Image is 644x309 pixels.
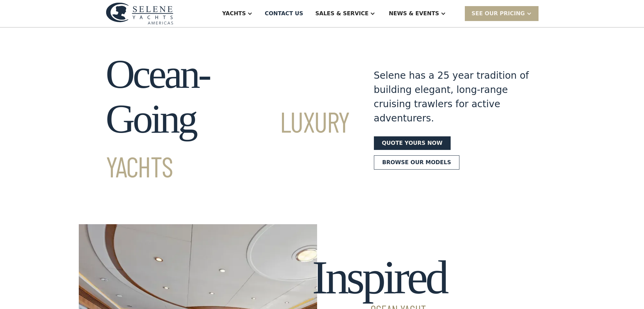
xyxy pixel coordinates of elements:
[106,52,350,186] h1: Ocean-Going
[106,104,350,183] span: Luxury Yachts
[465,6,539,21] div: SEE Our Pricing
[106,2,173,24] img: logo
[374,69,529,125] div: Selene has a 25 year tradition of building elegant, long-range cruising trawlers for active adven...
[389,9,439,18] div: News & EVENTS
[374,136,451,150] a: Quote yours now
[315,9,368,18] div: Sales & Service
[374,155,460,170] a: Browse our models
[265,9,303,18] div: Contact US
[472,9,525,18] div: SEE Our Pricing
[222,9,246,18] div: Yachts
